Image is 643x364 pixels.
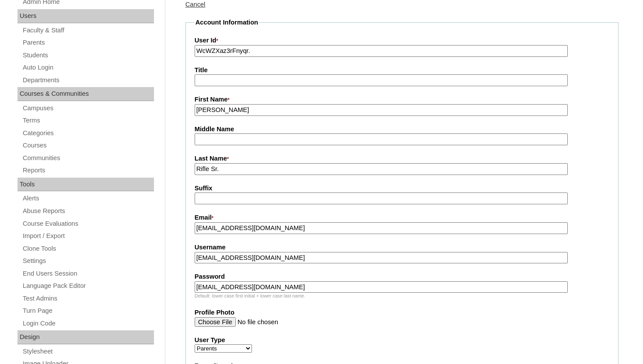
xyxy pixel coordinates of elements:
a: Turn Page [22,305,154,316]
a: Courses [22,140,154,151]
a: End Users Session [22,268,154,279]
div: Design [17,330,154,344]
a: Auto Login [22,62,154,73]
label: Password [195,272,609,281]
a: Course Evaluations [22,218,154,229]
div: Tools [17,178,154,192]
legend: Account Information [195,18,259,27]
label: First Name [195,95,609,105]
a: Reports [22,165,154,176]
div: Users [17,9,154,23]
a: Departments [22,75,154,86]
a: Import / Export [22,231,154,241]
a: Terms [22,115,154,126]
a: Students [22,50,154,61]
label: Middle Name [195,125,609,134]
a: Language Pack Editor [22,280,154,291]
label: Suffix [195,184,609,193]
a: Clone Tools [22,243,154,254]
a: Categories [22,128,154,139]
a: Stylesheet [22,346,154,357]
a: Cancel [185,1,206,8]
div: Courses & Communities [17,87,154,101]
label: Profile Photo [195,308,609,317]
label: Username [195,243,609,252]
label: Title [195,66,609,75]
a: Campuses [22,103,154,114]
label: User Type [195,336,609,345]
label: User Id [195,36,609,45]
div: Default: lower case first initial + lower case last name. [195,293,609,299]
a: Login Code [22,318,154,329]
label: Email [195,213,609,223]
label: Last Name [195,154,609,164]
a: Faculty & Staff [22,25,154,36]
a: Abuse Reports [22,206,154,217]
a: Settings [22,255,154,266]
a: Alerts [22,193,154,204]
a: Parents [22,37,154,48]
a: Test Admins [22,293,154,304]
a: Communities [22,153,154,164]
